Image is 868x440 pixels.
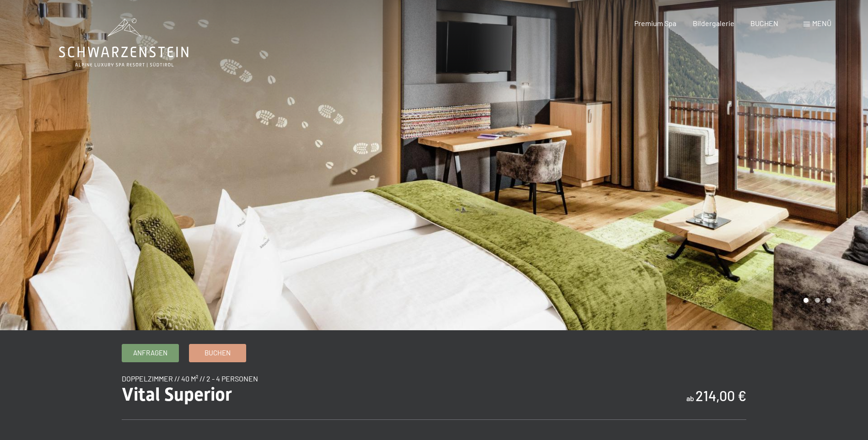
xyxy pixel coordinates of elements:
[122,384,232,405] span: Vital Superior
[695,387,746,404] b: 214,00 €
[189,344,246,362] a: Buchen
[634,19,676,27] a: Premium Spa
[812,19,831,27] span: Menü
[122,344,178,362] a: Anfragen
[693,19,734,27] a: Bildergalerie
[205,348,231,358] span: Buchen
[133,348,167,358] span: Anfragen
[122,374,258,383] span: Doppelzimmer // 40 m² // 2 - 4 Personen
[750,19,778,27] a: BUCHEN
[686,394,694,402] span: ab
